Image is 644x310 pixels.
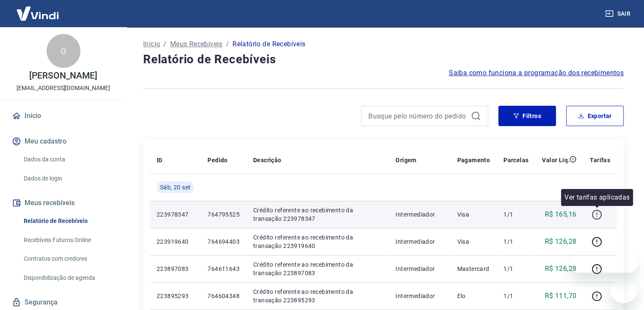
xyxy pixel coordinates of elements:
p: R$ 126,28 [545,264,577,274]
p: Origem [395,156,416,164]
div: G [47,34,80,68]
iframe: Botão para abrir a janela de mensagens [610,276,637,303]
p: Valor Líq. [542,156,569,164]
p: 764795525 [207,210,240,219]
span: Sáb, 20 set [160,183,191,192]
p: Intermediador [395,210,443,219]
p: 223919640 [157,237,194,246]
p: R$ 165,16 [545,209,577,220]
p: 223897083 [157,265,194,273]
p: Crédito referente ao recebimento da transação 223978347 [253,206,382,223]
iframe: Mensagem da empresa [570,254,637,273]
p: 223978347 [157,210,194,219]
p: 1/1 [503,210,528,219]
p: 1/1 [503,265,528,273]
button: Meus recebíveis [10,194,116,212]
p: Elo [457,292,490,300]
p: 1/1 [503,237,528,246]
p: Mastercard [457,265,490,273]
p: / [163,39,166,49]
a: Dados da conta [20,151,116,168]
p: R$ 126,28 [545,237,577,247]
p: Pagamento [457,156,490,164]
p: 764611643 [207,265,240,273]
img: Vindi [10,0,65,26]
p: Intermediador [395,265,443,273]
p: R$ 111,70 [545,291,577,301]
p: [PERSON_NAME] [29,71,97,80]
button: Meu cadastro [10,132,116,151]
p: Intermediador [395,292,443,300]
p: 764604348 [207,292,240,300]
p: 764694403 [207,237,240,246]
p: ID [157,156,163,164]
p: 1/1 [503,292,528,300]
p: Crédito referente ao recebimento da transação 223897083 [253,260,382,277]
p: Visa [457,237,490,246]
button: Filtros [498,106,556,126]
h4: Relatório de Recebíveis [143,51,624,68]
button: Exportar [566,106,624,126]
a: Disponibilização de agenda [20,269,116,287]
a: Relatório de Recebíveis [20,212,116,230]
p: Pedido [207,156,227,164]
p: Ver tarifas aplicadas [564,192,630,203]
p: Visa [457,210,490,219]
p: Relatório de Recebíveis [232,39,305,49]
input: Busque pelo número do pedido [368,110,467,122]
a: Dados de login [20,170,116,187]
p: Crédito referente ao recebimento da transação 223919640 [253,233,382,250]
button: Sair [603,6,634,22]
a: Início [10,107,116,125]
p: Tarifas [590,156,610,164]
a: Início [143,39,160,49]
a: Meus Recebíveis [170,39,223,49]
a: Recebíveis Futuros Online [20,231,116,249]
p: / [226,39,229,49]
p: Crédito referente ao recebimento da transação 223895293 [253,287,382,304]
a: Saiba como funciona a programação dos recebimentos [449,68,624,78]
p: Parcelas [503,156,528,164]
p: Descrição [253,156,282,164]
p: Intermediador [395,237,443,246]
a: Contratos com credores [20,250,116,268]
p: [EMAIL_ADDRESS][DOMAIN_NAME] [17,84,110,93]
p: 223895293 [157,292,194,300]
